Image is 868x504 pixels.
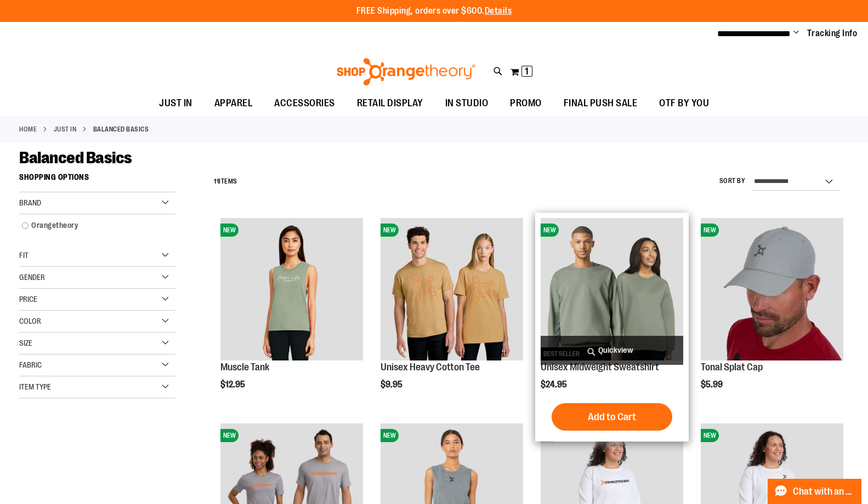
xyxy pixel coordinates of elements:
[541,218,683,362] a: Unisex Midweight SweatshirtNEWBEST SELLER
[214,91,253,116] span: APPAREL
[19,317,41,325] span: Color
[159,91,192,116] span: JUST IN
[19,251,29,260] span: Fit
[695,213,849,417] div: product
[148,91,203,116] a: JUST IN
[220,218,363,362] a: Muscle TankNEW
[510,91,542,116] span: PROMO
[719,176,746,186] label: Sort By
[701,224,719,237] span: NEW
[16,220,167,231] a: Orangetheory
[541,362,659,373] a: Unisex Midweight Sweatshirt
[381,224,399,237] span: NEW
[381,362,480,373] a: Unisex Heavy Cotton Tee
[220,380,247,390] span: $12.95
[541,218,683,360] img: Unisex Midweight Sweatshirt
[357,91,423,116] span: RETAIL DISPLAY
[93,124,149,134] strong: Balanced Basics
[54,124,77,134] a: JUST IN
[541,336,683,365] a: Quickview
[220,429,239,442] span: NEW
[375,213,529,417] div: product
[274,91,335,116] span: ACCESSORIES
[701,362,763,373] a: Tonal Splat Cap
[701,429,719,442] span: NEW
[381,429,399,442] span: NEW
[19,295,37,303] span: Price
[659,91,709,116] span: OTF BY YOU
[356,5,512,18] p: FREE Shipping, orders over $600.
[214,177,219,185] span: 11
[19,273,45,282] span: Gender
[541,224,559,237] span: NEW
[215,213,368,417] div: product
[381,380,404,390] span: $9.95
[552,403,672,431] button: Add to Cart
[701,380,724,390] span: $5.99
[203,91,264,116] a: APPAREL
[701,218,843,360] img: Product image for Grey Tonal Splat Cap
[220,224,239,237] span: NEW
[434,91,500,116] a: IN STUDIO
[541,380,569,390] span: $24.95
[701,218,843,362] a: Product image for Grey Tonal Splat CapNEW
[445,91,489,116] span: IN STUDIO
[793,486,855,497] span: Chat with an Expert
[19,360,42,369] span: Fabric
[19,168,175,192] strong: Shopping Options
[19,148,132,167] span: Balanced Basics
[807,27,858,39] a: Tracking Info
[793,28,799,39] button: Account menu
[381,218,523,362] a: Unisex Heavy Cotton TeeNEW
[220,218,363,360] img: Muscle Tank
[485,6,512,16] a: Details
[19,339,32,347] span: Size
[19,382,51,391] span: Item Type
[19,124,37,134] a: Home
[525,66,529,77] span: 1
[263,91,346,116] a: ACCESSORIES
[768,479,862,504] button: Chat with an Expert
[564,91,638,116] span: FINAL PUSH SALE
[214,173,237,190] h2: Items
[19,198,41,207] span: Brand
[346,91,434,116] a: RETAIL DISPLAY
[588,411,636,423] span: Add to Cart
[553,91,649,116] a: FINAL PUSH SALE
[648,91,720,116] a: OTF BY YOU
[499,91,553,116] a: PROMO
[335,58,477,85] img: Shop Orangetheory
[381,218,523,360] img: Unisex Heavy Cotton Tee
[220,362,269,373] a: Muscle Tank
[535,213,689,442] div: product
